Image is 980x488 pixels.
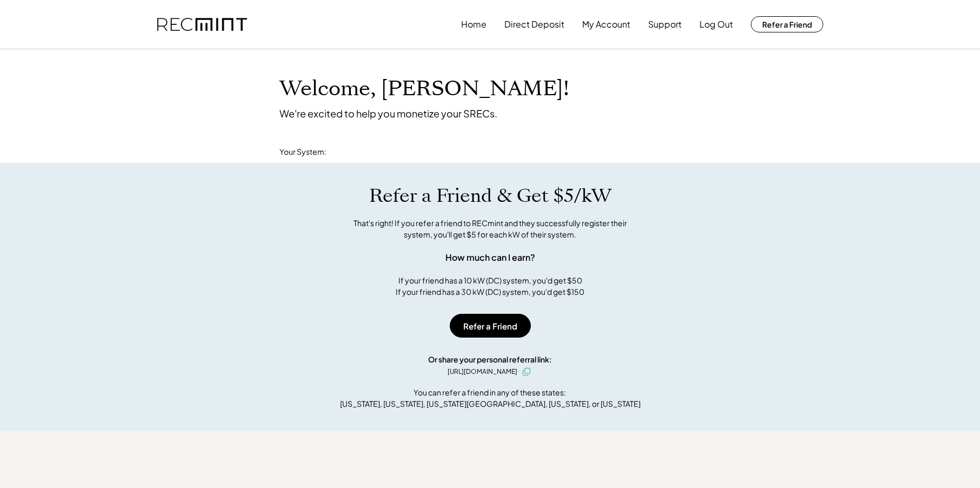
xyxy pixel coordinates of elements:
button: Refer a Friend [450,314,531,338]
div: [URL][DOMAIN_NAME] [448,367,517,377]
button: Home [461,14,486,35]
div: If your friend has a 10 kW (DC) system, you'd get $50 If your friend has a 30 kW (DC) system, you... [396,275,584,298]
button: Support [648,14,682,35]
button: click to copy [520,365,533,378]
div: You can refer a friend in any of these states: [US_STATE], [US_STATE], [US_STATE][GEOGRAPHIC_DATA... [340,387,641,410]
img: recmint-logotype%403x.png [157,18,247,31]
button: Log Out [699,14,733,35]
button: Direct Deposit [504,14,564,35]
div: That's right! If you refer a friend to RECmint and they successfully register their system, you'l... [342,217,639,240]
div: We're excited to help you monetize your SRECs. [279,107,497,120]
div: Your System: [279,147,326,157]
div: How much can I earn? [445,251,535,264]
button: Refer a Friend [751,16,823,32]
div: Or share your personal referral link: [428,354,552,365]
button: My Account [582,14,630,35]
h1: Refer a Friend & Get $5/kW [369,184,611,207]
h1: Welcome, [PERSON_NAME]! [279,76,569,102]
